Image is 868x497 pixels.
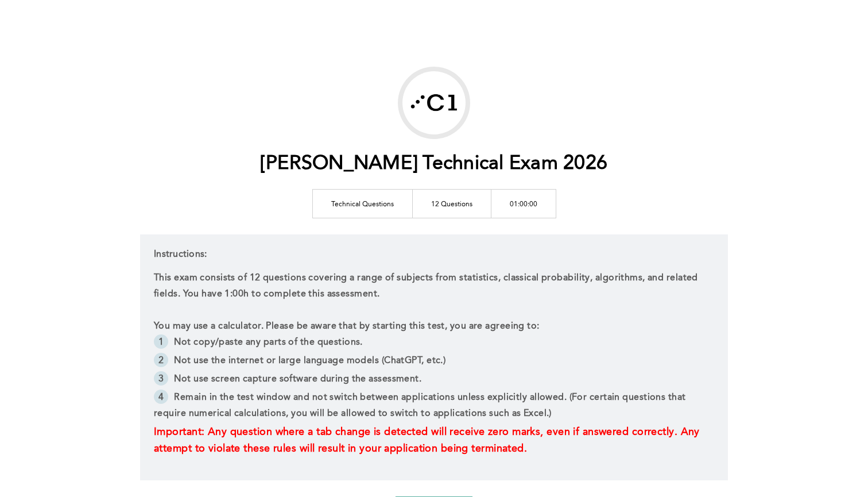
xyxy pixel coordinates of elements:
[491,189,556,218] td: 01:00:00
[154,270,714,302] p: This exam consists of 12 questions covering a range of subjects from statistics, classical probab...
[154,390,714,424] li: Remain in the test window and not switch between applications unless explicitly allowed. (For cer...
[154,427,703,454] span: Important: Any question where a tab change is detected will receive zero marks, even if answered ...
[154,371,714,390] li: Not use screen capture software during the assessment.
[402,71,466,134] img: Marshall Wace
[154,318,714,334] p: You may use a calculator. Please be aware that by starting this test, you are agreeing to:
[412,189,491,218] td: 12 Questions
[140,234,728,480] div: Instructions:
[261,152,607,176] h1: [PERSON_NAME] Technical Exam 2026
[154,353,714,371] li: Not use the internet or large language models (ChatGPT, etc.)
[312,189,412,218] td: Technical Questions
[154,334,714,353] li: Not copy/paste any parts of the questions.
